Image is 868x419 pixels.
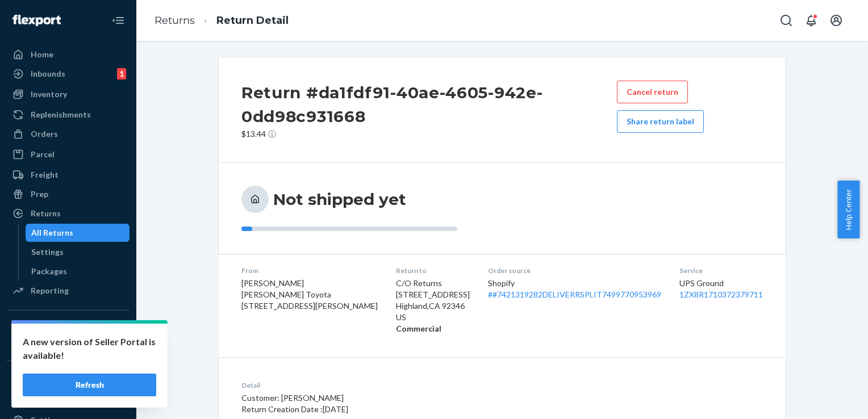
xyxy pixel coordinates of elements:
strong: Commercial [396,324,441,333]
div: Parcel [31,149,55,160]
a: Parcel [7,145,130,164]
div: Settings [31,246,64,258]
a: Returns [7,204,130,223]
a: Return Detail [216,14,289,27]
a: Orders [7,125,130,143]
p: Customer: [PERSON_NAME] [241,392,556,404]
div: Reporting [31,285,69,296]
a: 1ZX8R1710372379711 [679,290,763,299]
div: Packages [31,266,67,277]
p: A new version of Seller Portal is available! [23,335,156,362]
div: Inbounds [31,68,65,79]
dt: Order source [488,266,661,275]
a: Inbounds1 [7,65,130,83]
div: 1 [117,68,126,79]
dt: Detail [241,380,556,390]
button: Share return label [617,110,704,133]
div: Inventory [31,89,67,100]
a: Packages [26,262,130,280]
a: Add Fast Tag [7,393,130,407]
div: Orders [31,128,58,140]
div: All Returns [31,227,73,238]
a: Returns [155,14,195,27]
p: [STREET_ADDRESS] [396,289,470,300]
a: Replenishments [7,106,130,124]
span: UPS Ground [679,278,724,288]
h2: Return #da1fdf91-40ae-4605-942e-0dd98c931668 [241,81,617,128]
p: $13.44 [241,128,617,140]
a: Freight [7,166,130,184]
p: Return Creation Date : [DATE] [241,404,556,415]
p: C/O Returns [396,278,470,289]
a: Prep [7,185,130,203]
button: Cancel return [617,81,688,103]
p: US [396,312,470,323]
div: Freight [31,169,59,181]
img: Flexport logo [12,15,61,26]
div: Prep [31,188,48,200]
div: Home [31,49,53,60]
div: Replenishments [31,109,91,120]
h3: Not shipped yet [273,189,406,209]
dt: From [241,266,378,275]
a: All Returns [26,224,130,242]
button: Open Search Box [775,9,798,32]
a: ##7421319282DELIVERRSPLIT7499770953969 [488,290,661,299]
span: [PERSON_NAME] [PERSON_NAME] Toyota [STREET_ADDRESS][PERSON_NAME] [241,278,378,311]
div: Shopify [488,278,661,300]
button: Close Navigation [107,9,130,32]
button: Help Center [837,181,859,238]
div: Returns [31,208,61,219]
a: Reporting [7,282,130,300]
button: Fast Tags [7,370,130,388]
button: Refresh [23,374,156,396]
dt: Service [679,266,763,275]
dt: Return to [396,266,470,275]
p: Highland , CA 92346 [396,300,470,312]
a: Home [7,45,130,64]
a: Settings [26,243,130,261]
button: Open account menu [825,9,848,32]
a: Add Integration [7,342,130,356]
a: Inventory [7,85,130,103]
ol: breadcrumbs [145,4,298,37]
button: Integrations [7,320,130,338]
button: Open notifications [800,9,823,32]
